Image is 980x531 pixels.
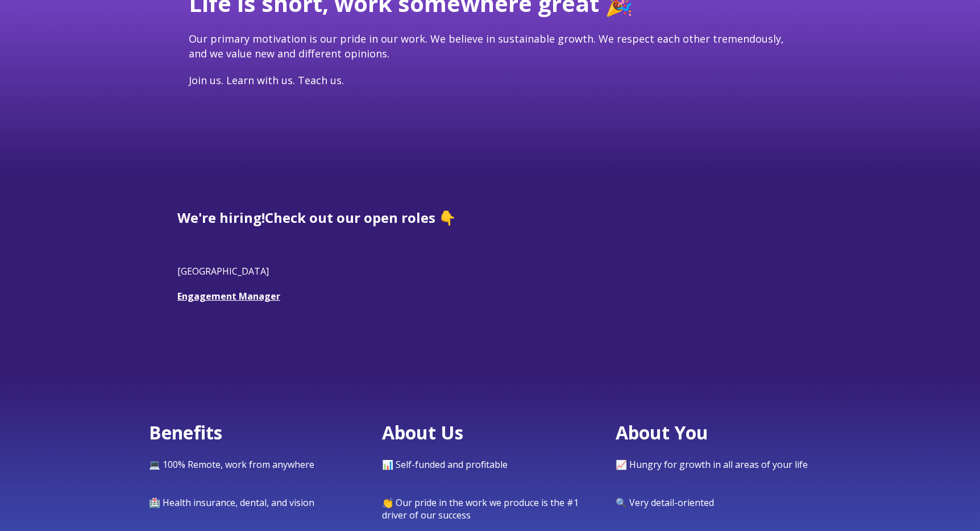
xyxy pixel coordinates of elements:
[382,420,463,445] span: About Us
[265,208,456,227] span: Check out our open roles 👇
[616,496,714,509] span: 🔍 Very detail-oriented
[149,420,222,445] span: Benefits
[177,290,280,302] a: Engagement Manager
[382,458,508,471] span: 📊 Self-funded and profitable
[149,496,314,509] span: 🏥 Health insurance, dental, and vision
[616,420,708,445] span: About You
[616,458,808,471] span: 📈 Hungry for growth in all areas of your life
[189,73,344,87] span: Join us. Learn with us. Teach us.
[189,32,784,60] span: Our primary motivation is our pride in our work. We believe in sustainable growth. We respect eac...
[149,458,314,471] span: 💻 100% Remote, work from anywhere
[177,265,269,277] span: [GEOGRAPHIC_DATA]
[382,496,579,521] span: 👏 Our pride in the work we produce is the #1 driver of our success
[177,208,265,227] span: We're hiring!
